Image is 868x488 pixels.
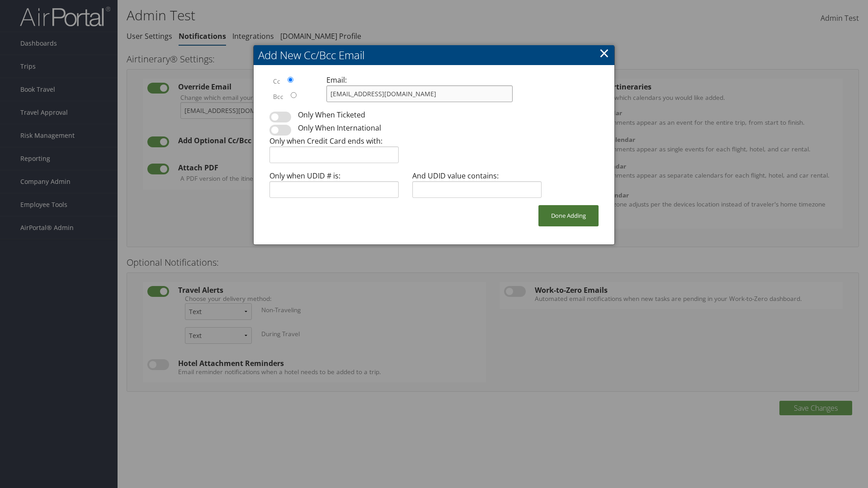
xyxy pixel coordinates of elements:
[273,77,280,86] label: Cc
[406,170,548,205] div: And UDID value contains:
[538,205,599,226] button: Done Adding
[320,75,519,109] div: Email:
[291,122,605,133] div: Only When International
[599,44,609,62] a: ×
[254,45,614,65] h2: Add New Cc/Bcc Email
[273,92,283,101] label: Bcc
[291,109,605,120] div: Only When Ticketed
[263,136,406,170] div: Only when Credit Card ends with:
[263,170,406,205] div: Only when UDID # is:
